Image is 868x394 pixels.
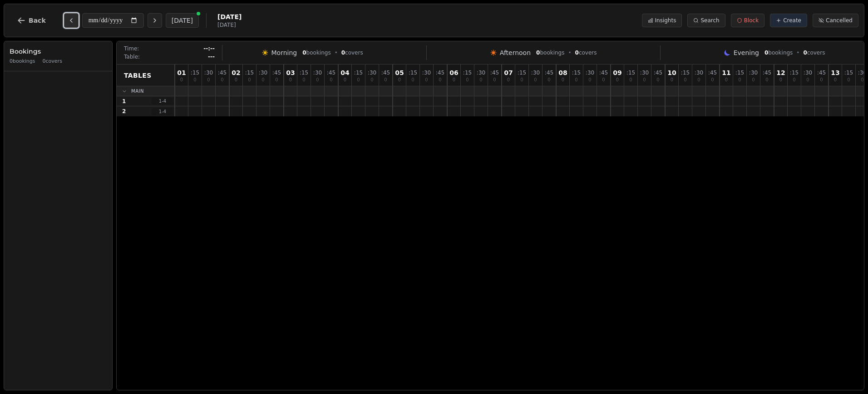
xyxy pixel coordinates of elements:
[354,70,363,75] span: : 15
[765,78,768,82] span: 0
[341,49,363,56] span: covers
[738,78,741,82] span: 0
[507,78,510,82] span: 0
[796,49,799,56] span: •
[536,49,564,56] span: bookings
[586,70,594,75] span: : 30
[166,13,199,28] button: [DATE]
[248,78,251,82] span: 0
[588,78,591,82] span: 0
[124,45,139,52] span: Time:
[384,78,387,82] span: 0
[687,14,725,27] button: Search
[700,17,719,24] span: Search
[122,108,126,115] span: 2
[847,78,850,82] span: 0
[221,78,223,82] span: 0
[10,47,107,56] h3: Bookings
[395,70,404,76] span: 05
[534,78,537,82] span: 0
[29,17,46,24] span: Back
[232,70,240,76] span: 02
[520,78,523,82] span: 0
[547,78,550,82] span: 0
[806,78,809,82] span: 0
[793,78,795,82] span: 0
[327,70,335,75] span: : 45
[477,70,485,75] span: : 30
[643,78,646,82] span: 0
[275,78,278,82] span: 0
[558,70,567,76] span: 08
[626,70,635,75] span: : 15
[820,78,823,82] span: 0
[261,78,264,82] span: 0
[131,88,144,95] span: Main
[783,17,801,24] span: Create
[207,78,210,82] span: 0
[218,70,227,75] span: : 45
[817,70,826,75] span: : 45
[340,70,349,76] span: 04
[804,70,812,75] span: : 30
[152,98,173,105] span: 1 - 4
[449,70,458,76] span: 06
[763,70,771,75] span: : 45
[831,70,839,76] span: 13
[616,78,619,82] span: 0
[425,78,428,82] span: 0
[235,78,237,82] span: 0
[752,78,755,82] span: 0
[422,70,431,75] span: : 30
[844,70,853,75] span: : 15
[313,70,322,75] span: : 30
[711,78,714,82] span: 0
[681,70,690,75] span: : 15
[409,70,417,75] span: : 15
[208,53,215,60] span: ---
[575,49,597,56] span: covers
[493,78,496,82] span: 0
[286,70,295,76] span: 03
[671,78,673,82] span: 0
[770,14,807,27] button: Create
[504,70,513,76] span: 07
[803,50,807,56] span: 0
[466,78,469,82] span: 0
[124,53,140,60] span: Table:
[655,17,676,24] span: Insights
[490,70,499,75] span: : 45
[344,78,346,82] span: 0
[667,70,676,76] span: 10
[217,21,242,29] span: [DATE]
[599,70,608,75] span: : 45
[790,70,799,75] span: : 15
[575,78,577,82] span: 0
[826,17,853,24] span: Cancelled
[152,108,173,115] span: 1 - 4
[735,70,744,75] span: : 15
[764,50,768,56] span: 0
[289,78,292,82] span: 0
[776,70,785,76] span: 12
[191,70,199,75] span: : 15
[316,78,319,82] span: 0
[518,70,526,75] span: : 15
[302,49,330,56] span: bookings
[453,78,455,82] span: 0
[148,13,162,28] button: Next day
[64,13,79,28] button: Previous day
[368,70,376,75] span: : 30
[204,70,213,75] span: : 30
[575,50,579,56] span: 0
[10,10,53,31] button: Back
[858,70,867,75] span: : 30
[749,70,758,75] span: : 30
[180,78,183,82] span: 0
[203,45,215,52] span: --:--
[370,78,373,82] span: 0
[684,78,686,82] span: 0
[568,49,571,56] span: •
[695,70,703,75] span: : 30
[381,70,390,75] span: : 45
